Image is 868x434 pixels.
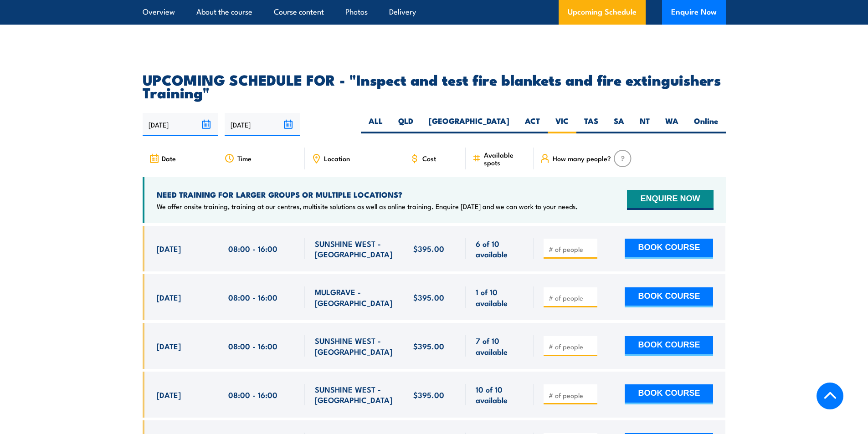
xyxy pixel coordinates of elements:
[421,116,517,133] label: [GEOGRAPHIC_DATA]
[143,73,726,98] h2: UPCOMING SCHEDULE FOR - "Inspect and test fire blankets and fire extinguishers Training"
[315,335,393,357] span: SUNSHINE WEST - [GEOGRAPHIC_DATA]
[413,292,444,302] span: $395.00
[413,243,444,254] span: $395.00
[549,342,594,351] input: # of people
[324,154,350,162] span: Location
[553,154,611,162] span: How many people?
[625,287,713,307] button: BOOK COURSE
[549,245,594,254] input: # of people
[517,116,548,133] label: ACT
[413,341,444,351] span: $395.00
[157,292,181,302] span: [DATE]
[476,286,524,308] span: 1 of 10 available
[476,238,524,260] span: 6 of 10 available
[632,116,657,133] label: NT
[625,384,713,404] button: BOOK COURSE
[157,189,578,199] h4: NEED TRAINING FOR LARGER GROUPS OR MULTIPLE LOCATIONS?
[484,151,527,166] span: Available spots
[476,335,524,357] span: 7 of 10 available
[315,238,393,260] span: SUNSHINE WEST - [GEOGRAPHIC_DATA]
[625,336,713,356] button: BOOK COURSE
[476,384,524,405] span: 10 of 10 available
[157,389,181,400] span: [DATE]
[228,389,277,400] span: 08:00 - 16:00
[657,116,686,133] label: WA
[315,286,393,308] span: MULGRAVE - [GEOGRAPHIC_DATA]
[548,116,576,133] label: VIC
[143,113,218,136] input: From date
[686,116,726,133] label: Online
[237,154,252,162] span: Time
[549,293,594,302] input: # of people
[422,154,436,162] span: Cost
[413,389,444,400] span: $395.00
[228,341,277,351] span: 08:00 - 16:00
[549,391,594,400] input: # of people
[625,239,713,259] button: BOOK COURSE
[225,113,300,136] input: To date
[228,243,277,254] span: 08:00 - 16:00
[157,243,181,254] span: [DATE]
[315,384,393,405] span: SUNSHINE WEST - [GEOGRAPHIC_DATA]
[606,116,632,133] label: SA
[361,116,390,133] label: ALL
[228,292,277,302] span: 08:00 - 16:00
[390,116,421,133] label: QLD
[627,190,713,210] button: ENQUIRE NOW
[157,341,181,351] span: [DATE]
[162,154,176,162] span: Date
[157,202,578,211] p: We offer onsite training, training at our centres, multisite solutions as well as online training...
[576,116,606,133] label: TAS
